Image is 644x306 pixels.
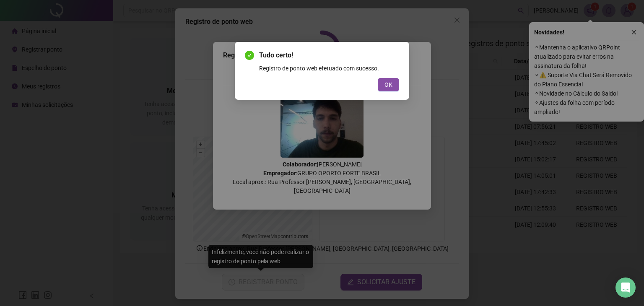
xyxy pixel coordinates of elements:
[615,277,636,298] div: Open Intercom Messenger
[378,78,399,91] button: OK
[384,80,392,89] span: OK
[259,50,399,60] span: Tudo certo!
[245,51,254,60] span: check-circle
[259,64,399,73] div: Registro de ponto web efetuado com sucesso.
